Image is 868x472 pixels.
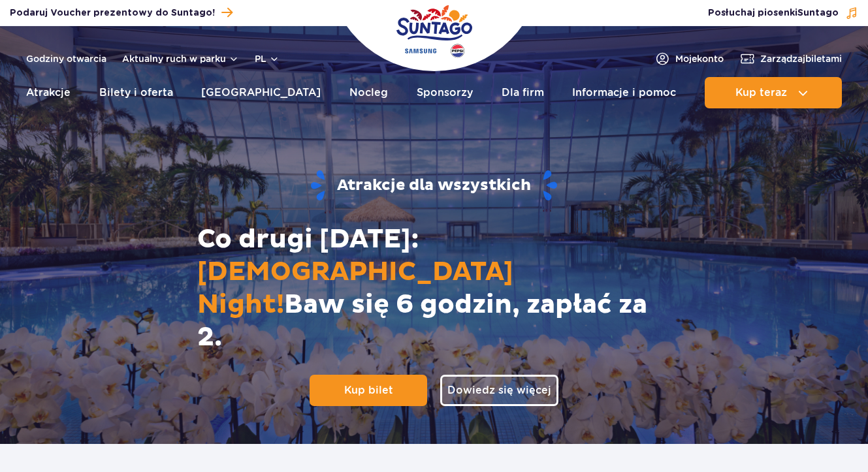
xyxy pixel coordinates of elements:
[708,7,858,20] button: Posłuchaj piosenkiSuntago
[417,77,473,108] a: Sponsorzy
[502,77,544,108] a: Dla firm
[14,169,854,202] strong: Atrakcje dla wszystkich
[99,77,173,108] a: Bilety i oferta
[572,77,676,108] a: Informacje i pomoc
[344,383,393,398] span: Kup bilet
[797,8,839,18] span: Suntago
[10,7,215,20] span: Podaruj Voucher prezentowy do Suntago!
[187,223,682,354] h1: Co drugi [DATE]: Baw się 6 godzin, zapłać za 2.
[705,77,842,108] button: Kup teraz
[675,52,724,65] span: Moje konto
[26,77,71,108] a: Atrakcje
[201,77,321,108] a: [GEOGRAPHIC_DATA]
[10,4,233,22] a: Podaruj Voucher prezentowy do Suntago!
[760,52,842,65] span: Zarządzaj biletami
[26,52,106,65] a: Godziny otwarcia
[739,51,842,67] a: Zarządzajbiletami
[708,7,839,20] span: Posłuchaj piosenki
[310,375,427,406] a: Kup bilet
[735,87,787,99] span: Kup teraz
[440,375,558,406] a: Dowiedz się więcej
[255,52,280,65] button: pl
[122,54,239,64] button: Aktualny ruch w parku
[447,383,551,398] span: Dowiedz się więcej
[349,77,388,108] a: Nocleg
[197,256,513,321] span: [DEMOGRAPHIC_DATA] Night!
[654,51,724,67] a: Mojekonto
